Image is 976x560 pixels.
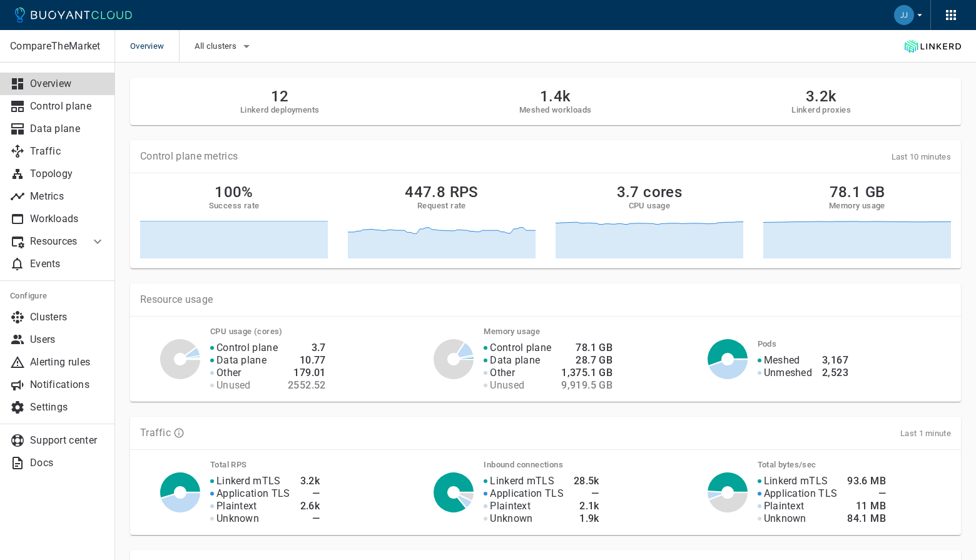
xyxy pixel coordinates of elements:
[764,500,805,512] p: Plaintext
[173,427,185,439] svg: TLS data is compiled from traffic seen by Linkerd proxies. RPS and TCP bytes reflect both inbound...
[829,201,885,211] h5: Memory usage
[519,88,591,105] h2: 1.4k
[10,291,105,301] h5: Configure
[240,105,320,115] h5: Linkerd deployments
[847,487,886,500] h4: —
[822,367,848,379] h4: 2,523
[617,183,683,201] h2: 3.7 cores
[30,457,105,469] p: Docs
[791,105,851,115] h5: Linkerd proxies
[240,88,320,105] h2: 12
[216,379,251,392] p: Unused
[519,105,591,115] h5: Meshed workloads
[764,475,828,487] p: Linkerd mTLS
[892,152,952,161] span: Last 10 minutes
[300,475,320,487] h4: 3.2k
[490,379,524,392] p: Unused
[490,342,551,354] p: Control plane
[30,213,105,225] p: Workloads
[490,354,540,367] p: Data plane
[140,183,328,258] a: 100%Success rate
[216,512,259,525] p: Unknown
[348,183,536,258] a: 447.8 RPSRequest rate
[30,100,105,113] p: Control plane
[209,201,260,211] h5: Success rate
[417,201,466,211] h5: Request rate
[30,401,105,414] p: Settings
[288,379,326,392] h4: 2552.52
[216,500,257,512] p: Plaintext
[288,342,326,354] h4: 3.7
[30,235,80,248] p: Resources
[288,354,326,367] h4: 10.77
[574,512,599,525] h4: 1.9k
[30,434,105,447] p: Support center
[140,150,238,163] p: Control plane metrics
[216,475,281,487] p: Linkerd mTLS
[30,78,105,90] p: Overview
[30,333,105,346] p: Users
[574,487,599,500] h4: —
[847,512,886,525] h4: 84.1 MB
[894,5,914,25] img: James Johnstone
[574,475,599,487] h4: 28.5k
[300,487,320,500] h4: —
[288,367,326,379] h4: 179.01
[215,183,253,201] h2: 100%
[847,475,886,487] h4: 93.6 MB
[830,183,885,201] h2: 78.1 GB
[847,500,886,512] h4: 11 MB
[30,311,105,323] p: Clusters
[216,342,278,354] p: Control plane
[561,367,613,379] h4: 1,375.1 GB
[561,342,613,354] h4: 78.1 GB
[300,512,320,525] h4: —
[763,183,951,258] a: 78.1 GBMemory usage
[791,88,851,105] h2: 3.2k
[195,41,239,51] span: All clusters
[30,123,105,135] p: Data plane
[629,201,671,211] h5: CPU usage
[10,40,104,53] p: CompareTheMarket
[30,379,105,391] p: Notifications
[556,183,743,258] a: 3.7 coresCPU usage
[30,258,105,270] p: Events
[561,379,613,392] h4: 9,919.5 GB
[764,367,812,379] p: Unmeshed
[216,354,267,367] p: Data plane
[140,427,171,439] p: Traffic
[490,500,531,512] p: Plaintext
[300,500,320,512] h4: 2.6k
[216,367,241,379] p: Other
[490,475,554,487] p: Linkerd mTLS
[30,190,105,203] p: Metrics
[216,487,290,500] p: Application TLS
[195,37,254,56] button: All clusters
[574,500,599,512] h4: 2.1k
[561,354,613,367] h4: 28.7 GB
[130,30,179,63] span: Overview
[405,183,479,201] h2: 447.8 RPS
[490,367,515,379] p: Other
[30,168,105,180] p: Topology
[764,512,806,525] p: Unknown
[30,145,105,158] p: Traffic
[822,354,848,367] h4: 3,167
[140,293,951,306] p: Resource usage
[30,356,105,369] p: Alerting rules
[900,429,951,438] span: Last 1 minute
[764,354,800,367] p: Meshed
[490,487,564,500] p: Application TLS
[490,512,532,525] p: Unknown
[764,487,838,500] p: Application TLS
